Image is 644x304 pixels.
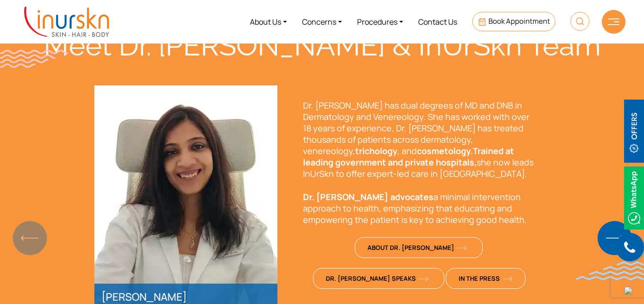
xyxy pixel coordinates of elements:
a: Procedures [350,4,411,39]
img: BlueNextArrow [598,221,632,255]
div: Meet Dr. [PERSON_NAME] & InUrSkn Team [18,28,626,63]
img: bluewave [576,261,644,280]
span: Book Appointment [488,16,550,26]
strong: trichology [355,145,397,157]
a: Contact Us [411,4,465,39]
img: orange-arrow [502,276,513,282]
div: Next slide [608,228,621,249]
img: offerBt [624,100,644,163]
a: About Us [242,4,294,39]
p: Dr. [PERSON_NAME] has dual degrees of MD and DNB in Dermatology and Venereology. She has worked w... [303,100,535,179]
a: About Dr. [PERSON_NAME]orange-arrow [355,237,483,258]
a: In The Pressorange-arrow [446,268,525,289]
img: up-blue-arrow.svg [625,287,632,295]
span: In The Press [459,274,513,283]
strong: Dr. [PERSON_NAME] advocates [303,191,433,203]
img: HeaderSearch [570,12,589,31]
a: Book Appointment [472,12,555,31]
a: Concerns [294,4,350,39]
span: Dr. [PERSON_NAME] Speaks [326,274,429,283]
a: Whatsappicon [624,192,644,202]
img: hamLine.svg [608,18,619,25]
img: orange-arrow [457,245,467,251]
img: inurskn-logo [24,7,109,37]
a: Dr. [PERSON_NAME] Speaksorange-arrow [313,268,444,289]
strong: cosmetology.Trained at leading government and private hospitals, [303,145,514,168]
span: About Dr. [PERSON_NAME] [368,243,467,252]
h2: [PERSON_NAME] [101,291,270,303]
img: orange-arrow [418,276,429,282]
img: Whatsappicon [624,166,644,230]
p: a minimal intervention approach to health, emphasizing that educating and empowering the patient ... [303,191,535,225]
